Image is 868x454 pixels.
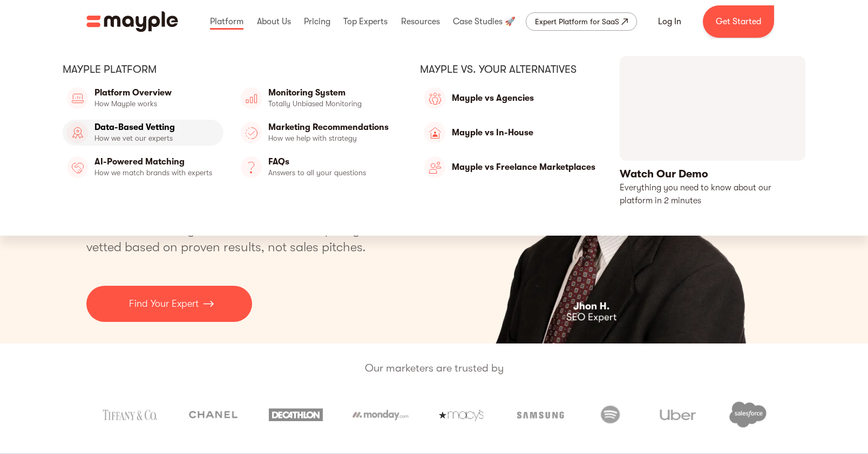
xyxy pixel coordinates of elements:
[535,15,619,28] div: Expert Platform for SaaS
[254,4,294,39] div: About Us
[86,11,178,32] img: Mayple logo
[86,11,178,32] a: home
[674,329,868,454] div: Chat Widget
[341,4,390,39] div: Top Experts
[645,9,694,35] a: Log In
[620,56,805,208] a: open lightbox
[420,63,598,77] div: Mayple vs. Your Alternatives
[301,4,333,39] div: Pricing
[526,12,637,31] a: Expert Platform for SaaS
[207,4,246,39] div: Platform
[674,329,868,454] iframe: To enrich screen reader interactions, please activate Accessibility in Grammarly extension settings
[63,63,397,77] div: Mayple platform
[398,4,443,39] div: Resources
[703,5,774,38] a: Get Started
